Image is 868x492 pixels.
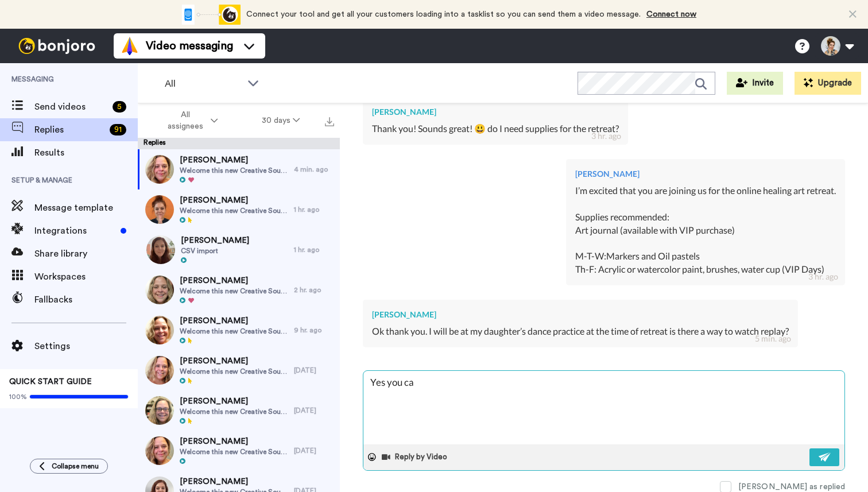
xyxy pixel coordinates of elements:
div: [DATE] [294,366,334,375]
div: [PERSON_NAME] [372,106,619,118]
span: [PERSON_NAME] [180,396,288,407]
span: Message template [34,201,138,215]
div: Replies [138,138,340,149]
div: [DATE] [294,446,334,455]
span: Welcome this new Creative Soul Society Member! [180,447,288,456]
span: Welcome this new Creative Soul Society Member! [180,407,288,416]
div: 9 hr. ago [294,326,334,335]
a: [PERSON_NAME]Welcome this new Creative Soul Society Member!1 hr. ago [138,189,340,230]
span: Fallbacks [34,293,138,307]
span: Integrations [34,224,116,238]
img: ef9a8303-58cc-4f71-915a-c253eb762cd3-thumb.jpg [145,195,174,224]
button: 30 days [240,110,322,131]
img: 77e89547-6366-4f42-b4c6-025cb18479c5-thumb.jpg [145,396,174,425]
button: Upgrade [795,72,861,95]
img: vm-color.svg [121,37,139,55]
textarea: Yes you ca [363,371,844,444]
span: [PERSON_NAME] [180,355,288,367]
button: Invite [727,72,783,95]
div: I’m excited that you are joining us for the online healing art retreat. Supplies recommended: Art... [575,184,836,276]
div: [PERSON_NAME] [575,168,836,180]
span: Connect your tool and get all your customers loading into a tasklist so you can send them a video... [246,10,641,18]
span: Workspaces [34,270,138,284]
img: ec960f8a-3a1a-4432-b2c9-d574a9c2ec42-thumb.jpg [145,316,174,344]
span: Welcome this new Creative Soul Society Member! [180,327,288,336]
div: animation [177,5,241,25]
span: Send videos [34,100,108,114]
div: 5 min. ago [755,333,791,344]
span: [PERSON_NAME] [180,315,288,327]
a: [PERSON_NAME]Welcome this new Creative Soul Society Member![DATE] [138,390,340,431]
button: Reply by Video [381,448,451,466]
span: Share library [34,247,138,261]
img: 2dbbe995-0859-4424-91af-b3092435f491-thumb.jpg [145,356,174,385]
a: [PERSON_NAME]Welcome this new Creative Soul Society Member!4 min. ago [138,149,340,189]
div: 4 min. ago [294,165,334,174]
div: 1 hr. ago [294,205,334,214]
span: Settings [34,339,138,353]
span: Welcome this new Creative Soul Society Member! [180,286,288,296]
button: Export all results that match these filters now. [321,112,338,129]
div: Ok thank you. I will be at my daughter’s dance practice at the time of retreat is there a way to ... [372,325,789,338]
span: [PERSON_NAME] [180,436,288,447]
div: Thank you! Sounds great! 😃 do I need supplies for the retreat? [372,122,619,135]
a: [PERSON_NAME]Welcome this new Creative Soul Society Member![DATE] [138,431,340,471]
img: c0e292b6-9679-4a45-a0ca-01fddea1d721-thumb.jpg [146,235,175,264]
a: Connect now [646,10,696,18]
div: [PERSON_NAME] [372,309,789,320]
span: All assignees [162,109,208,132]
span: Welcome this new Creative Soul Society Member! [180,367,288,376]
button: All assignees [140,104,240,137]
a: [PERSON_NAME]Welcome this new Creative Soul Society Member!9 hr. ago [138,310,340,350]
img: send-white.svg [819,452,831,462]
img: 9ddb905b-89ba-4cd8-94ef-3a352831c426-thumb.jpg [145,155,174,184]
div: 3 hr. ago [808,271,838,282]
span: [PERSON_NAME] [180,476,288,487]
span: 100% [9,392,27,401]
img: export.svg [325,117,334,126]
div: 3 hr. ago [591,130,621,142]
div: 5 [113,101,126,113]
img: 8ab99b73-28fa-4aa4-9edb-6529bae325f4-thumb.jpg [145,276,174,304]
img: eeb62bf6-654c-4bf9-9764-2d4768c9687a-thumb.jpg [145,436,174,465]
span: Replies [34,123,105,137]
div: [DATE] [294,406,334,415]
span: QUICK START GUIDE [9,378,92,386]
a: [PERSON_NAME]CSV import1 hr. ago [138,230,340,270]
img: bj-logo-header-white.svg [14,38,100,54]
span: CSV import [181,246,249,255]
span: Welcome this new Creative Soul Society Member! [180,206,288,215]
span: [PERSON_NAME] [180,154,288,166]
span: [PERSON_NAME] [181,235,249,246]
a: [PERSON_NAME]Welcome this new Creative Soul Society Member![DATE] [138,350,340,390]
span: Collapse menu [52,462,99,471]
div: 91 [110,124,126,135]
div: 1 hr. ago [294,245,334,254]
span: [PERSON_NAME] [180,275,288,286]
span: Welcome this new Creative Soul Society Member! [180,166,288,175]
span: Results [34,146,138,160]
a: [PERSON_NAME]Welcome this new Creative Soul Society Member!2 hr. ago [138,270,340,310]
button: Collapse menu [30,459,108,474]
span: All [165,77,242,91]
span: Video messaging [146,38,233,54]
span: [PERSON_NAME] [180,195,288,206]
div: 2 hr. ago [294,285,334,295]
